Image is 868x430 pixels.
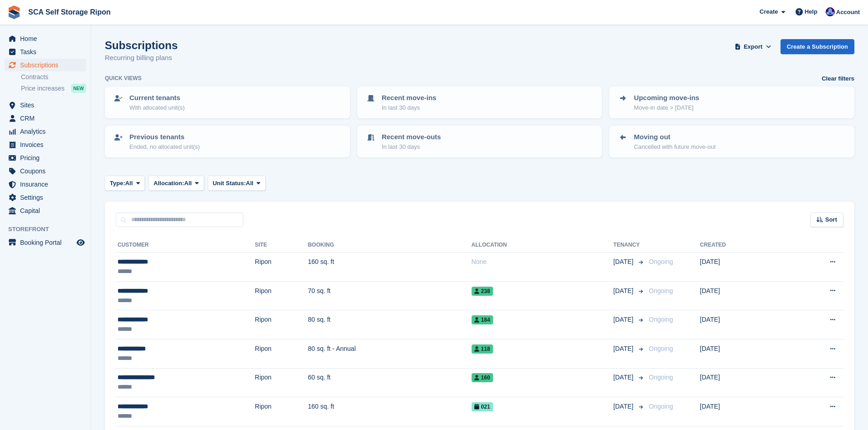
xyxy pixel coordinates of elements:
a: menu [5,59,86,71]
img: stora-icon-8386f47178a22dfd0bd8f6a31ec36ba5ce8667c1dd55bd0f319d3a0aa187defe.svg [7,5,21,19]
span: 238 [472,287,493,296]
p: Recurring billing plans [105,53,178,63]
a: Current tenants With allocated unit(s) [106,87,349,117]
span: Pricing [20,152,75,164]
p: With allocated unit(s) [129,103,185,112]
span: Account [836,8,860,17]
a: Create a Subscription [781,39,854,54]
td: 80 sq. ft - Annual [308,339,472,368]
td: 70 sq. ft [308,281,472,310]
span: [DATE] [613,257,635,267]
th: Tenancy [613,238,645,253]
span: Settings [20,191,75,204]
td: Ripon [255,310,308,339]
td: [DATE] [700,310,783,339]
span: Storefront [8,225,91,234]
td: [DATE] [700,339,783,368]
span: Unit Status: [213,179,246,188]
p: Move-in date > [DATE] [634,103,699,112]
a: Preview store [75,237,86,248]
span: Price increases [21,84,65,93]
th: Customer [116,238,255,253]
p: Ended, no allocated unit(s) [129,142,200,152]
span: Ongoing [649,374,673,381]
p: Previous tenants [129,132,200,142]
span: Ongoing [649,403,673,410]
span: Capital [20,204,75,217]
span: Type: [110,179,125,188]
span: Ongoing [649,287,673,294]
td: Ripon [255,368,308,397]
a: menu [5,99,86,111]
span: All [125,179,133,188]
span: Home [20,32,75,45]
p: Upcoming move-ins [634,93,699,103]
td: Ripon [255,253,308,282]
div: None [472,257,614,267]
span: [DATE] [613,402,635,411]
span: [DATE] [613,315,635,324]
span: Subscriptions [20,59,75,71]
span: CRM [20,112,75,125]
p: Moving out [634,132,715,142]
span: 160 [472,373,493,382]
a: Moving out Cancelled with future move-out [610,126,853,157]
p: Recent move-ins [382,93,437,103]
button: Type: All [105,176,145,191]
a: menu [5,204,86,217]
td: 160 sq. ft [308,397,472,426]
p: In last 30 days [382,103,437,112]
div: NEW [71,84,86,93]
p: Recent move-outs [382,132,441,142]
td: Ripon [255,339,308,368]
a: menu [5,191,86,204]
span: Create [760,7,778,16]
p: Cancelled with future move-out [634,142,715,152]
span: Ongoing [649,258,673,265]
a: menu [5,152,86,164]
span: All [184,179,192,188]
a: menu [5,112,86,125]
a: SCA Self Storage Ripon [25,5,114,20]
span: Analytics [20,125,75,138]
h6: Quick views [105,74,142,82]
span: Booking Portal [20,236,75,249]
span: Sites [20,99,75,111]
th: Allocation [472,238,614,253]
a: Price increases NEW [21,83,86,93]
span: 021 [472,402,493,411]
span: Tasks [20,46,75,58]
td: Ripon [255,397,308,426]
th: Created [700,238,783,253]
a: Previous tenants Ended, no allocated unit(s) [106,126,349,157]
span: Insurance [20,178,75,191]
span: Ongoing [649,345,673,352]
span: Ongoing [649,316,673,323]
th: Site [255,238,308,253]
span: [DATE] [613,373,635,382]
span: [DATE] [613,286,635,296]
a: Recent move-outs In last 30 days [358,126,601,157]
p: Current tenants [129,93,185,103]
span: All [246,179,254,188]
span: [DATE] [613,344,635,354]
span: 118 [472,344,493,354]
td: [DATE] [700,253,783,282]
span: Coupons [20,165,75,177]
a: Recent move-ins In last 30 days [358,87,601,117]
td: [DATE] [700,368,783,397]
span: Allocation: [154,179,184,188]
a: menu [5,138,86,151]
span: Help [805,7,817,16]
h1: Subscriptions [105,39,178,51]
button: Allocation: All [149,176,204,191]
button: Unit Status: All [208,176,266,191]
a: menu [5,46,86,58]
a: menu [5,125,86,138]
span: Invoices [20,138,75,151]
span: Sort [825,215,837,224]
td: 80 sq. ft [308,310,472,339]
span: Export [744,42,762,51]
a: menu [5,32,86,45]
a: menu [5,165,86,177]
